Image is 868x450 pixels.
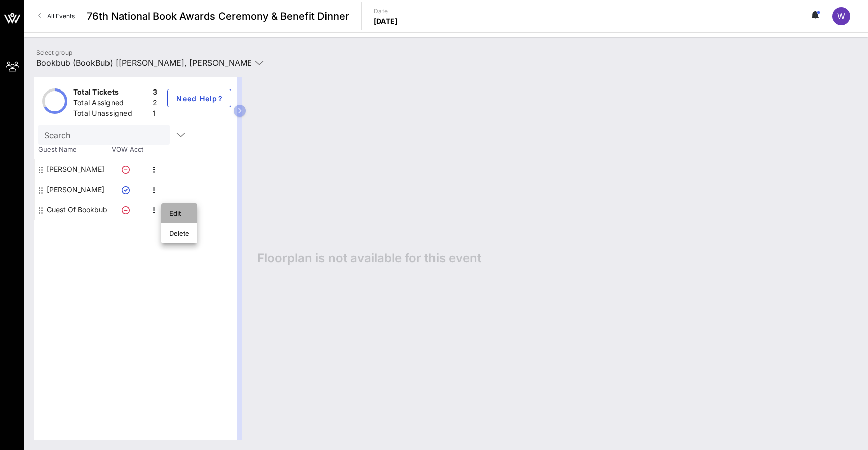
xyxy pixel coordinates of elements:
[32,8,81,24] a: All Events
[36,49,72,56] label: Select group
[47,159,104,179] div: Ali Hammond
[73,98,149,110] div: Total Assigned
[47,179,104,200] div: Wade Lucas
[837,11,845,21] span: W
[176,94,223,103] span: Need Help?
[374,16,398,26] p: [DATE]
[169,209,189,217] div: Edit
[73,87,149,100] div: Total Tickets
[374,6,398,16] p: Date
[167,89,231,107] button: Need Help?
[832,7,850,25] div: W
[87,9,349,24] span: 76th National Book Awards Ceremony & Benefit Dinner
[153,98,157,110] div: 2
[257,251,481,266] span: Floorplan is not available for this event
[47,200,107,220] div: Guest Of Bookbub
[153,108,157,121] div: 1
[47,12,75,20] span: All Events
[73,108,149,121] div: Total Unassigned
[34,145,110,155] span: Guest Name
[169,229,189,237] div: Delete
[110,145,145,155] span: VOW Acct
[153,87,157,100] div: 3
